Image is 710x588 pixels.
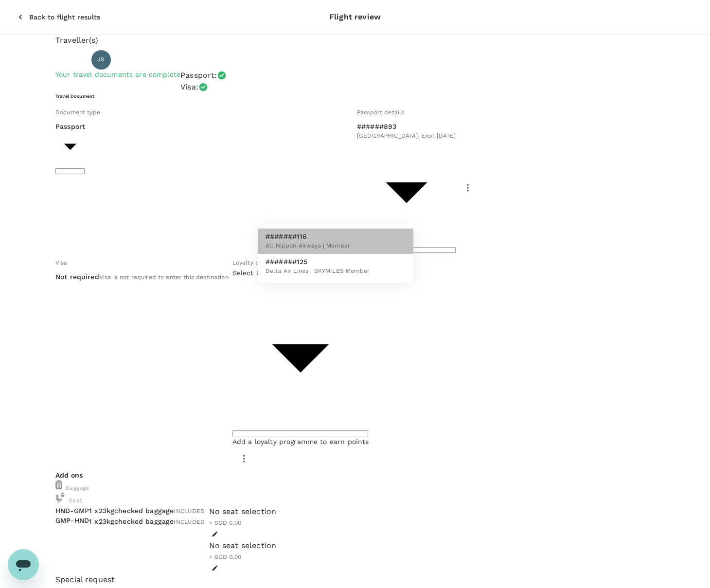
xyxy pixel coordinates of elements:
p: Add ons [55,470,655,480]
span: 1 x 23kg checked baggage [89,507,174,515]
span: Loyalty programs [232,259,283,266]
span: INCLUDED [174,518,205,525]
p: Flight review [329,11,381,23]
span: Add a loyalty programme to earn points [232,438,369,445]
span: JS [97,55,105,65]
p: ######893 [357,122,456,131]
p: GMP - HND [55,516,89,525]
span: [GEOGRAPHIC_DATA] | Exp: [DATE] [357,131,456,141]
div: No seat selection [209,506,277,517]
span: INCLUDED [174,508,205,515]
p: Passport : [180,70,217,81]
p: #######125 [266,257,370,267]
p: Traveller 1 : [55,55,88,65]
p: Select loyalty program [232,268,369,278]
img: baggage-icon [55,480,62,490]
span: Passport details [357,109,404,116]
span: Visa is not required to enter this destination [99,274,229,281]
h6: Travel Document [55,93,655,99]
div: No seat selection [209,540,277,552]
span: Delta Air Lines | SKYMILES Member [266,267,370,276]
p: Special request [55,574,655,586]
div: Seat [55,493,655,506]
p: Junichi [PERSON_NAME] [115,54,211,66]
span: + SGD 0.00 [209,553,242,560]
img: baggage-icon [55,493,65,502]
span: Visa [55,259,68,266]
p: Passport [55,122,85,131]
p: HND - GMP [55,506,89,516]
span: Your travel documents are complete [55,71,180,78]
p: Visa : [180,81,198,93]
span: All Nippon Airways | Member [266,241,350,251]
span: Document type [55,109,100,116]
span: 1 x 23kg checked baggage [89,517,174,525]
p: #######116 [266,232,350,241]
p: Back to flight results [29,12,100,22]
div: Baggage [55,480,655,493]
p: Not required [55,272,99,282]
iframe: メッセージングウィンドウを開くボタン [8,549,39,580]
p: Traveller(s) [55,35,655,46]
span: + SGD 0.00 [209,519,242,526]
